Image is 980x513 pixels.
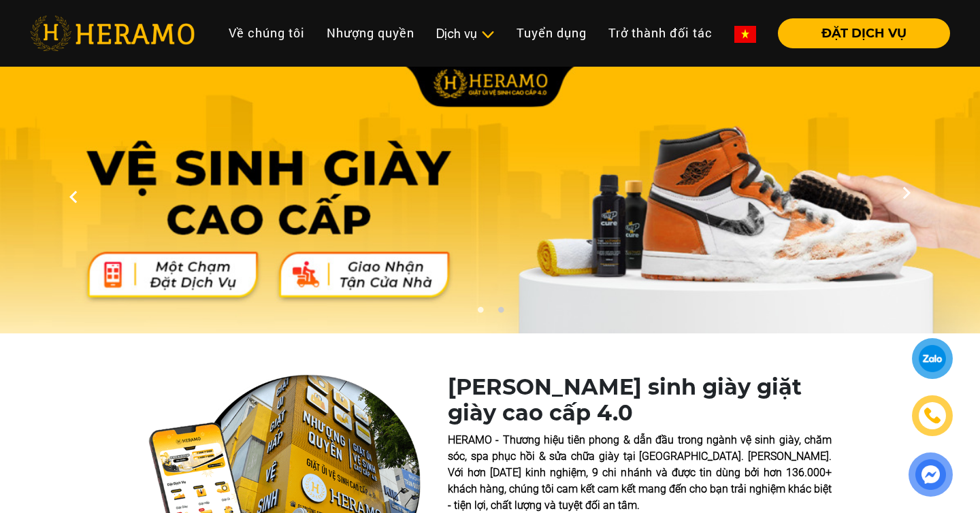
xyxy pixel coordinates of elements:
img: phone-icon [922,406,942,426]
button: ĐẶT DỊCH VỤ [778,18,950,48]
h1: [PERSON_NAME] sinh giày giặt giày cao cấp 4.0 [448,374,832,427]
img: subToggleIcon [480,28,495,42]
div: Dịch vụ [436,24,495,43]
a: Trở thành đối tác [598,18,723,48]
a: Tuyển dụng [506,18,598,48]
button: 1 [473,306,487,320]
img: heramo-logo.png [30,16,195,51]
a: Nhượng quyền [316,18,425,48]
a: phone-icon [914,397,951,434]
button: 2 [493,306,507,320]
a: Về chúng tôi [218,18,316,48]
img: vn-flag.png [734,26,756,43]
a: ĐẶT DỊCH VỤ [767,27,950,39]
